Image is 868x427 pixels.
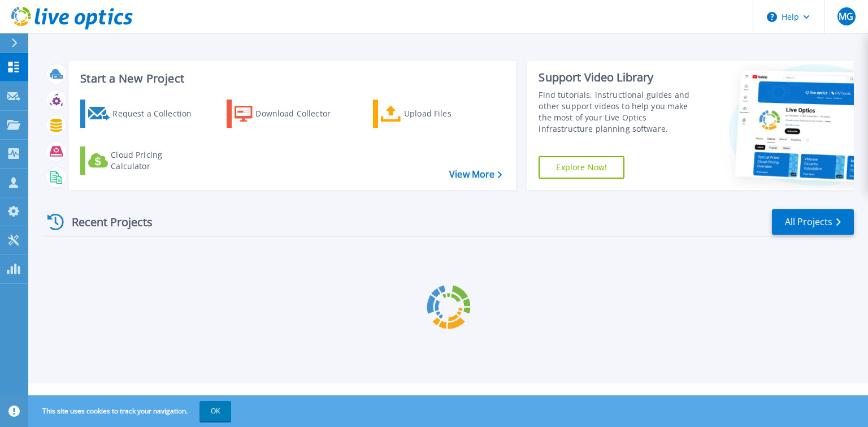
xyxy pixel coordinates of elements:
div: Find tutorials, instructional guides and other support videos to help you make the most of your L... [539,89,702,135]
a: All Projects [772,209,854,235]
div: Request a Collection [112,102,203,125]
button: OK [199,401,231,421]
div: Upload Files [404,102,494,125]
div: Cloud Pricing Calculator [111,149,201,172]
span: MG [839,12,853,21]
div: Download Collector [255,102,346,125]
a: Download Collector [227,100,353,128]
a: View More [449,169,502,180]
a: Request a Collection [80,100,206,128]
div: Support Video Library [539,70,702,85]
a: Upload Files [373,100,499,128]
h3: Start a New Project [80,72,502,85]
a: Cloud Pricing Calculator [80,146,206,175]
div: Recent Projects [44,208,168,236]
span: This site uses cookies to track your navigation. [31,401,231,421]
a: Explore Now! [539,156,624,179]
